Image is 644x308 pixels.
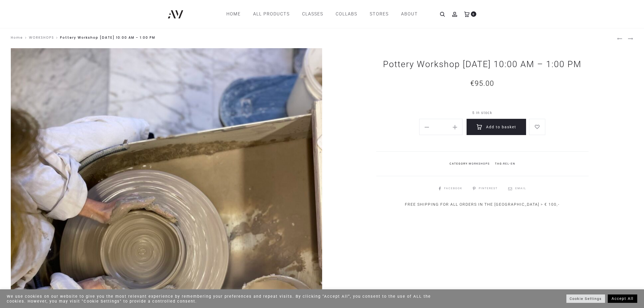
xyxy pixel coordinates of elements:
nav: Product navigation [617,34,633,43]
div: FREE SHIPPING FOR ALL ORDERS IN THE [GEOGRAPHIC_DATA] > € 100,- [376,201,589,208]
a: Email [508,187,526,190]
nav: Pottery Workshop [DATE] 10:00 AM – 1:00 PM [11,34,617,43]
div: We use cookies on our website to give you the most relevant experience by remembering your prefer... [7,294,448,304]
a: Pinterest [473,187,498,190]
a: Facebook [439,187,462,190]
p: 5 in stock [376,107,589,119]
a: Add to wishlist [529,119,545,135]
a: rel-en [503,162,515,165]
span: 0 [471,11,476,17]
span: Category: [450,162,490,165]
h1: Pottery Workshop [DATE] 10:00 AM – 1:00 PM [376,59,589,69]
a: WORKSHOPS [29,35,54,40]
span: Tag: [495,162,515,165]
a: Accept All [608,294,637,303]
a: All products [253,9,290,19]
a: Cookie Settings [566,294,605,303]
a: COLLABS [336,9,357,19]
a: 0 [464,11,470,17]
a: Home [226,9,241,19]
bdi: 95.00 [470,79,494,87]
span: € [470,79,475,87]
a: Home [11,35,23,40]
button: Add to basket [467,119,526,135]
input: Product quantity [432,121,450,133]
a: STORES [370,9,389,19]
a: ABOUT [401,9,418,19]
a: WORKSHOPS [469,162,490,165]
a: CLASSES [302,9,323,19]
